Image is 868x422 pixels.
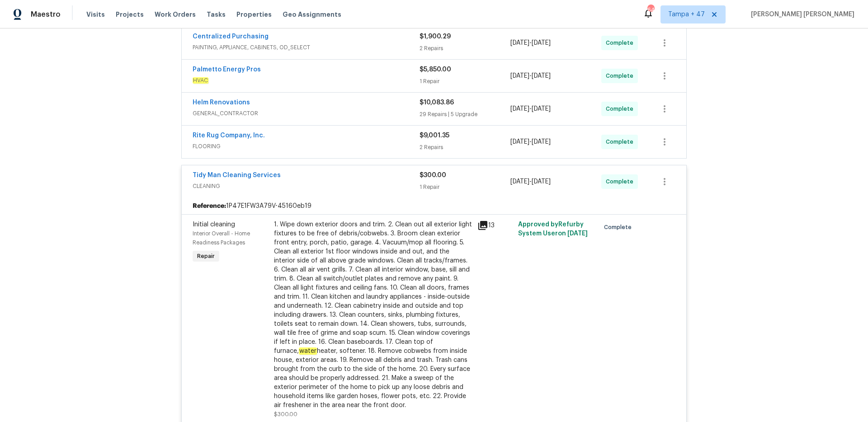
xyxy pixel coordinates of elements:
[193,202,226,211] b: Reference:
[274,412,297,417] span: $300.00
[606,137,637,146] span: Complete
[420,44,510,53] div: 2 Repairs
[193,132,265,139] a: Rite Rug Company, Inc.
[606,71,637,80] span: Complete
[420,132,449,139] span: $9,001.35
[274,220,472,410] div: 1. Wipe down exterior doors and trim. 2. Clean out all exterior light fixtures to be free of debr...
[510,71,551,80] span: -
[193,109,420,118] span: GENERAL_CONTRACTOR
[182,198,686,214] div: 1P47E1FW3A79V-45160eb19
[193,172,281,178] a: Tidy Man Cleaning Services
[420,143,510,152] div: 2 Repairs
[155,10,196,19] span: Work Orders
[193,231,250,245] span: Interior Overall - Home Readiness Packages
[604,223,635,232] span: Complete
[193,252,218,261] span: Repair
[236,10,272,19] span: Properties
[420,172,446,178] span: $300.00
[193,142,420,151] span: FLOORING
[606,104,637,113] span: Complete
[510,73,529,79] span: [DATE]
[510,40,529,46] span: [DATE]
[283,10,341,19] span: Geo Assignments
[193,182,420,191] span: CLEANING
[510,177,551,186] span: -
[420,33,451,40] span: $1,900.29
[193,66,261,73] a: Palmetto Energy Pros
[116,10,144,19] span: Projects
[420,66,451,73] span: $5,850.00
[193,99,250,106] a: Helm Renovations
[510,178,529,185] span: [DATE]
[193,33,269,40] a: Centralized Purchasing
[510,38,551,47] span: -
[193,221,235,228] span: Initial cleaning
[510,106,529,112] span: [DATE]
[532,40,551,46] span: [DATE]
[193,43,420,52] span: PAINTING, APPLIANCE, CABINETS, OD_SELECT
[747,10,854,19] span: [PERSON_NAME] [PERSON_NAME]
[510,104,551,113] span: -
[567,230,588,237] span: [DATE]
[532,73,551,79] span: [DATE]
[299,347,317,355] em: water
[420,183,510,192] div: 1 Repair
[477,220,513,231] div: 13
[532,106,551,112] span: [DATE]
[606,38,637,47] span: Complete
[420,110,510,119] div: 29 Repairs | 5 Upgrade
[207,11,226,18] span: Tasks
[510,139,529,145] span: [DATE]
[86,10,105,19] span: Visits
[532,139,551,145] span: [DATE]
[420,99,454,106] span: $10,083.86
[31,10,61,19] span: Maestro
[518,221,588,237] span: Approved by Refurby System User on
[420,77,510,86] div: 1 Repair
[668,10,705,19] span: Tampa + 47
[193,77,208,84] em: HVAC
[606,177,637,186] span: Complete
[510,137,551,146] span: -
[647,5,654,14] div: 645
[532,178,551,185] span: [DATE]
